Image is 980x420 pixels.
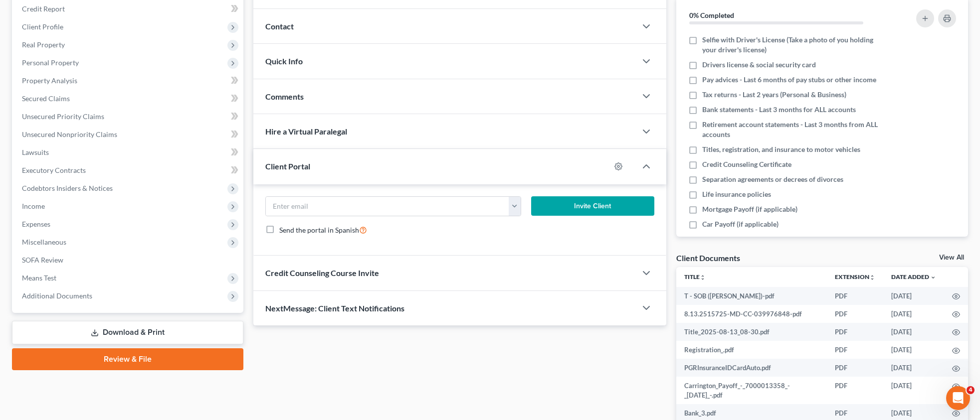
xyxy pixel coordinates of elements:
iframe: Intercom live chat [946,386,970,410]
i: unfold_more [869,275,875,280]
span: Send the portal in Spanish [279,226,359,234]
td: PDF [827,323,883,341]
span: Drivers license & social security card [702,60,816,70]
span: Client Profile [22,22,63,31]
span: Income [22,202,45,210]
button: Invite Client [531,196,654,216]
span: NextMessage: Client Text Notifications [265,303,404,313]
a: Titleunfold_more [684,273,706,280]
a: Property Analysis [14,72,243,90]
input: Enter email [266,197,509,216]
td: T - SOB ([PERSON_NAME])-pdf [676,287,827,305]
span: Separation agreements or decrees of divorces [702,174,843,184]
strong: 0% Completed [689,11,734,19]
td: PDF [827,377,883,404]
a: View All [939,254,964,261]
span: Executory Contracts [22,166,86,174]
td: [DATE] [883,287,944,305]
span: Tax returns - Last 2 years (Personal & Business) [702,90,846,100]
div: Client Documents [676,253,740,263]
td: PDF [827,287,883,305]
span: Life insurance policies [702,189,771,199]
span: Car Payoff (if applicable) [702,219,779,229]
span: Personal Property [22,58,79,67]
span: Unsecured Nonpriority Claims [22,130,117,139]
span: Codebtors Insiders & Notices [22,184,113,192]
span: Selfie with Driver's License (Take a photo of you holding your driver's license) [702,35,887,55]
span: Hire a Virtual Paralegal [265,127,347,136]
td: PDF [827,305,883,323]
td: 8.13.2515725-MD-CC-039976848-pdf [676,305,827,323]
span: Lawsuits [22,148,49,156]
a: SOFA Review [14,251,243,269]
span: Retirement account statements - Last 3 months from ALL accounts [702,120,887,140]
td: PDF [827,341,883,359]
span: Expenses [22,220,50,228]
td: Registration_.pdf [676,341,827,359]
span: Titles, registration, and insurance to motor vehicles [702,144,860,154]
span: Quick Info [265,56,303,66]
span: 4 [967,386,975,394]
td: [DATE] [883,359,944,377]
a: Unsecured Nonpriority Claims [14,126,243,143]
a: Secured Claims [14,90,243,108]
span: Contact [265,21,294,31]
span: Mortgage Payoff (if applicable) [702,204,797,214]
span: Comments [265,92,304,101]
a: Date Added expand_more [891,273,936,280]
i: unfold_more [700,275,706,280]
span: Secured Claims [22,94,70,103]
a: Lawsuits [14,143,243,161]
td: [DATE] [883,341,944,359]
td: Title_2025-08-13_08-30.pdf [676,323,827,341]
span: Means Test [22,274,56,282]
i: expand_more [930,275,936,280]
td: [DATE] [883,305,944,323]
a: Unsecured Priority Claims [14,108,243,126]
td: Carrington_Payoff_-_7000013358_-_[DATE]_-.pdf [676,377,827,404]
span: Miscellaneous [22,238,66,246]
a: Download & Print [12,321,243,344]
span: Pay advices - Last 6 months of pay stubs or other income [702,75,876,85]
a: Review & File [12,348,243,370]
span: Client Portal [265,161,310,171]
a: Executory Contracts [14,161,243,179]
span: Credit Counseling Certificate [702,159,791,169]
span: Unsecured Priority Claims [22,112,104,121]
span: Bank statements - Last 3 months for ALL accounts [702,105,856,115]
td: [DATE] [883,323,944,341]
span: Credit Report [22,4,65,13]
td: PDF [827,359,883,377]
span: Real Property [22,40,65,49]
span: Additional Documents [22,291,92,300]
span: Credit Counseling Course Invite [265,268,379,278]
td: [DATE] [883,377,944,404]
span: Property Analysis [22,76,77,85]
span: SOFA Review [22,256,63,264]
a: Extensionunfold_more [835,273,875,280]
td: PGRInsuranceIDCardAuto.pdf [676,359,827,377]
